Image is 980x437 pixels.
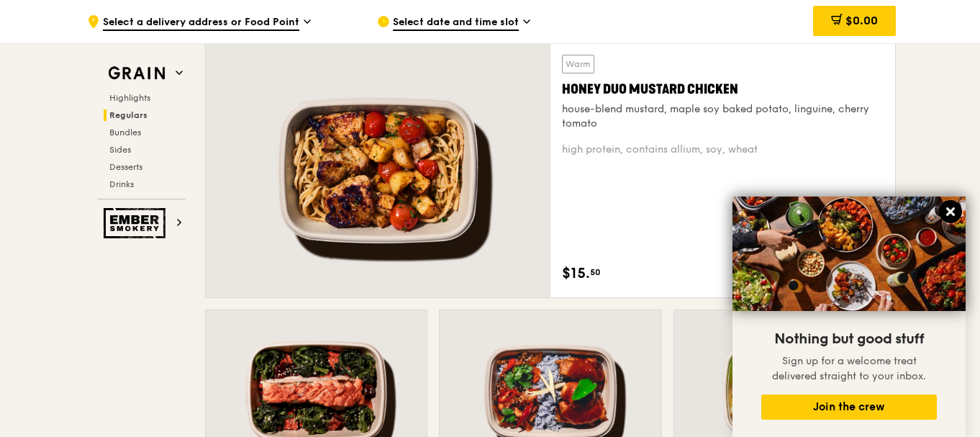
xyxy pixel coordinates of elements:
[104,60,170,86] img: Grain web logo
[562,263,590,284] span: $15.
[393,15,519,31] span: Select date and time slot
[562,79,884,99] div: Honey Duo Mustard Chicken
[761,395,937,420] button: Join the crew
[562,55,594,73] div: Warm
[772,355,926,382] span: Sign up for a welcome treat delivered straight to your inbox.
[109,145,131,155] span: Sides
[590,266,601,278] span: 50
[845,14,878,27] span: $0.00
[562,102,884,131] div: house-blend mustard, maple soy baked potato, linguine, cherry tomato
[103,15,299,31] span: Select a delivery address or Food Point
[562,143,884,157] div: high protein, contains allium, soy, wheat
[109,127,141,138] span: Bundles
[774,330,924,348] span: Nothing but good stuff
[732,197,966,311] img: DSC07876-Edit02-Large.jpeg
[109,179,134,189] span: Drinks
[109,110,148,120] span: Regulars
[939,200,962,223] button: Close
[104,208,170,238] img: Ember Smokery web logo
[109,93,150,103] span: Highlights
[109,162,142,172] span: Desserts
